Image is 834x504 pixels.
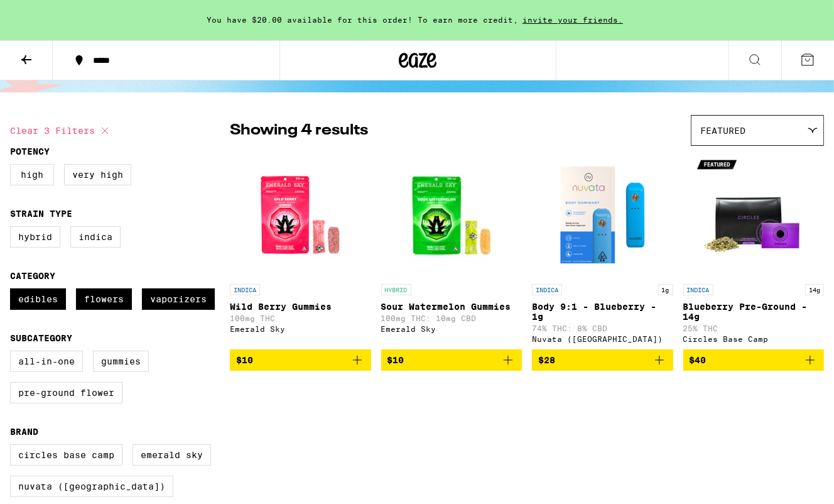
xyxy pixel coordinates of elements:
p: INDICA [532,284,562,295]
span: $10 [236,355,253,365]
label: Pre-ground Flower [10,382,122,403]
legend: Category [10,271,55,281]
a: Open page for Sour Watermelon Gummies from Emerald Sky [381,152,523,349]
p: INDICA [683,284,713,295]
span: Hi. Need any help? [8,9,90,19]
button: Add to bag [230,349,371,371]
span: $40 [690,355,707,365]
label: Edibles [10,288,66,310]
p: Blueberry Pre-Ground - 14g [683,302,825,322]
label: Hybrid [10,226,60,248]
label: Gummies [93,351,149,372]
a: Open page for Body 9:1 - Blueberry - 1g from Nuvata (CA) [532,152,673,349]
label: Circles Base Camp [10,444,122,466]
legend: Strain Type [10,209,72,219]
label: Vaporizers [142,288,215,310]
button: Add to bag [381,349,523,371]
label: Indica [70,226,121,248]
div: Emerald Sky [230,325,371,333]
label: Emerald Sky [133,444,211,466]
button: Add to bag [532,349,673,371]
div: Circles Base Camp [683,335,825,343]
legend: Subcategory [10,333,72,343]
legend: Brand [10,427,38,437]
img: Emerald Sky - Wild Berry Gummies [237,152,363,278]
button: Clear 3 filters [10,115,112,146]
p: 14g [805,284,824,295]
p: 1g [658,284,673,295]
p: Wild Berry Gummies [230,302,371,312]
label: Very High [64,164,131,185]
a: Open page for Blueberry Pre-Ground - 14g from Circles Base Camp [683,152,825,349]
p: Sour Watermelon Gummies [381,302,523,312]
button: Add to bag [683,349,825,371]
a: Open page for Wild Berry Gummies from Emerald Sky [230,152,371,349]
span: You have $20.00 available for this order! To earn more credit, [207,16,518,24]
img: Circles Base Camp - Blueberry Pre-Ground - 14g [691,152,816,278]
div: Nuvata ([GEOGRAPHIC_DATA]) [532,335,673,343]
span: $28 [538,355,555,365]
p: 100mg THC: 10mg CBD [381,314,523,322]
p: Showing 4 results [230,120,368,141]
label: Nuvata ([GEOGRAPHIC_DATA]) [10,476,173,497]
label: High [10,164,54,185]
p: 74% THC: 8% CBD [532,324,673,332]
span: Featured [700,126,745,136]
p: 25% THC [683,324,825,332]
p: INDICA [230,284,260,295]
legend: Potency [10,146,50,156]
img: Nuvata (CA) - Body 9:1 - Blueberry - 1g [539,152,665,278]
label: All-In-One [10,351,83,372]
p: Body 9:1 - Blueberry - 1g [532,302,673,322]
span: $10 [387,355,404,365]
p: HYBRID [381,284,411,295]
p: 100mg THC [230,314,371,322]
label: Flowers [76,288,132,310]
div: Emerald Sky [381,325,523,333]
span: invite your friends. [518,16,627,24]
img: Emerald Sky - Sour Watermelon Gummies [389,152,514,278]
